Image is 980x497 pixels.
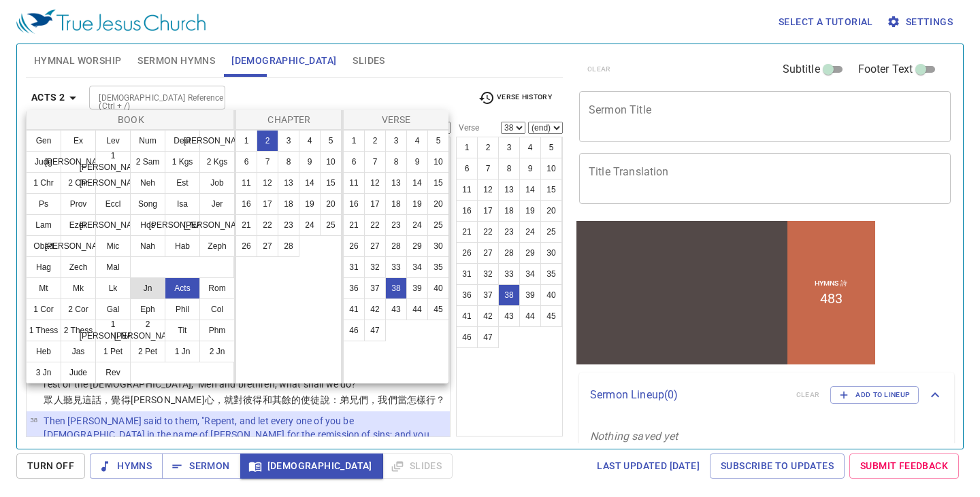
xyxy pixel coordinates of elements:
[61,362,96,383] button: Jude
[130,277,165,299] button: Jn
[364,130,386,152] button: 2
[320,214,342,236] button: 25
[343,130,365,152] button: 1
[385,193,407,215] button: 18
[299,214,321,236] button: 24
[364,256,386,278] button: 32
[61,214,96,236] button: Ezek
[278,193,299,215] button: 18
[165,277,200,299] button: Acts
[26,193,61,215] button: Ps
[257,172,278,194] button: 12
[26,362,61,383] button: 3 Jn
[26,172,61,194] button: 1 Chr
[343,172,365,194] button: 11
[130,320,165,341] button: 2 [PERSON_NAME]
[343,235,365,257] button: 26
[130,235,165,257] button: Nah
[199,341,235,362] button: 2 Jn
[278,130,299,152] button: 3
[95,320,131,341] button: 1 [PERSON_NAME]
[364,151,386,173] button: 7
[364,320,386,341] button: 47
[278,214,299,236] button: 23
[257,151,278,173] button: 7
[61,256,96,278] button: Zech
[199,151,235,173] button: 2 Kgs
[257,214,278,236] button: 22
[61,298,96,320] button: 2 Cor
[95,235,131,257] button: Mic
[199,298,235,320] button: Col
[406,172,428,194] button: 14
[199,235,235,257] button: Zeph
[427,172,449,194] button: 15
[130,172,165,194] button: Neh
[61,172,96,194] button: 2 Chr
[385,172,407,194] button: 13
[95,172,131,194] button: [PERSON_NAME]
[61,151,96,173] button: [PERSON_NAME]
[320,172,342,194] button: 15
[95,130,131,152] button: Lev
[364,235,386,257] button: 27
[26,151,61,173] button: Judg
[343,320,365,341] button: 46
[343,298,365,320] button: 41
[299,130,321,152] button: 4
[246,73,269,88] li: 483
[29,113,233,126] p: Book
[26,130,61,152] button: Gen
[235,214,257,236] button: 21
[257,235,278,257] button: 27
[235,193,257,215] button: 16
[427,130,449,152] button: 5
[346,113,446,126] p: Verse
[241,61,274,70] p: Hymns 詩
[427,214,449,236] button: 25
[385,298,407,320] button: 43
[165,151,200,173] button: 1 Kgs
[165,172,200,194] button: Est
[364,214,386,236] button: 22
[26,341,61,362] button: Heb
[130,214,165,236] button: Hos
[95,214,131,236] button: [PERSON_NAME]
[130,341,165,362] button: 2 Pet
[235,235,257,257] button: 26
[95,193,131,215] button: Eccl
[364,277,386,299] button: 37
[199,193,235,215] button: Jer
[95,341,131,362] button: 1 Pet
[320,130,342,152] button: 5
[257,193,278,215] button: 17
[26,298,61,320] button: 1 Cor
[406,277,428,299] button: 39
[385,151,407,173] button: 8
[165,193,200,215] button: Isa
[299,193,321,215] button: 19
[406,298,428,320] button: 44
[385,130,407,152] button: 3
[165,235,200,257] button: Hab
[199,277,235,299] button: Rom
[364,298,386,320] button: 42
[165,298,200,320] button: Phil
[235,172,257,194] button: 11
[130,298,165,320] button: Eph
[26,277,61,299] button: Mt
[406,151,428,173] button: 9
[427,235,449,257] button: 30
[26,214,61,236] button: Lam
[406,235,428,257] button: 29
[199,172,235,194] button: Job
[427,193,449,215] button: 20
[278,151,299,173] button: 8
[239,113,340,126] p: Chapter
[343,277,365,299] button: 36
[385,214,407,236] button: 23
[26,320,61,341] button: 1 Thess
[299,151,321,173] button: 9
[130,193,165,215] button: Song
[427,151,449,173] button: 10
